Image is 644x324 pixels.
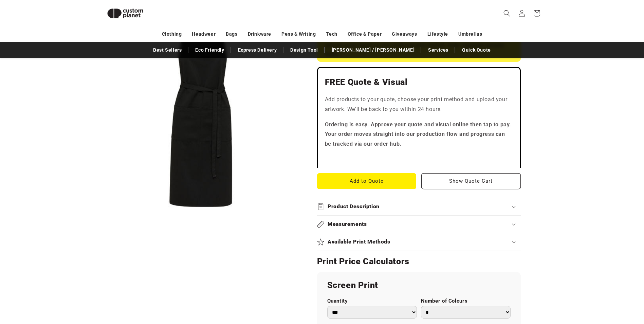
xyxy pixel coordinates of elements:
img: Custom Planet [102,3,149,24]
iframe: Customer reviews powered by Trustpilot [325,155,513,161]
button: Show Quote Cart [421,173,521,189]
a: Giveaways [392,28,417,40]
a: Pens & Writing [281,28,316,40]
a: Eco Friendly [192,44,227,56]
button: Add to Quote [317,173,417,189]
h2: Product Description [328,203,380,210]
summary: Available Print Methods [317,233,521,251]
a: Design Tool [287,44,321,56]
a: Clothing [162,28,182,40]
h2: Measurements [328,221,367,228]
a: Lifestyle [427,28,448,40]
media-gallery: Gallery Viewer [102,10,300,209]
h2: FREE Quote & Visual [325,77,513,88]
a: Tech [326,28,337,40]
strong: Ordering is easy. Approve your quote and visual online then tap to pay. Your order moves straight... [325,121,512,147]
a: Umbrellas [458,28,482,40]
h2: Print Price Calculators [317,256,521,267]
a: Drinkware [248,28,271,40]
label: Number of Colours [421,298,511,304]
a: Express Delivery [235,44,280,56]
a: Headwear [192,28,216,40]
summary: Measurements [317,216,521,233]
a: Office & Paper [348,28,382,40]
a: Services [425,44,452,56]
a: Best Sellers [150,44,185,56]
summary: Search [499,6,514,21]
a: Quick Quote [459,44,494,56]
iframe: Chat Widget [531,251,644,324]
h2: Available Print Methods [328,238,390,246]
p: Add products to your quote, choose your print method and upload your artwork. We'll be back to yo... [325,95,513,114]
a: Bags [226,28,237,40]
summary: Product Description [317,198,521,215]
label: Quantity [327,298,417,304]
h2: Screen Print [327,280,511,291]
a: [PERSON_NAME] / [PERSON_NAME] [328,44,418,56]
